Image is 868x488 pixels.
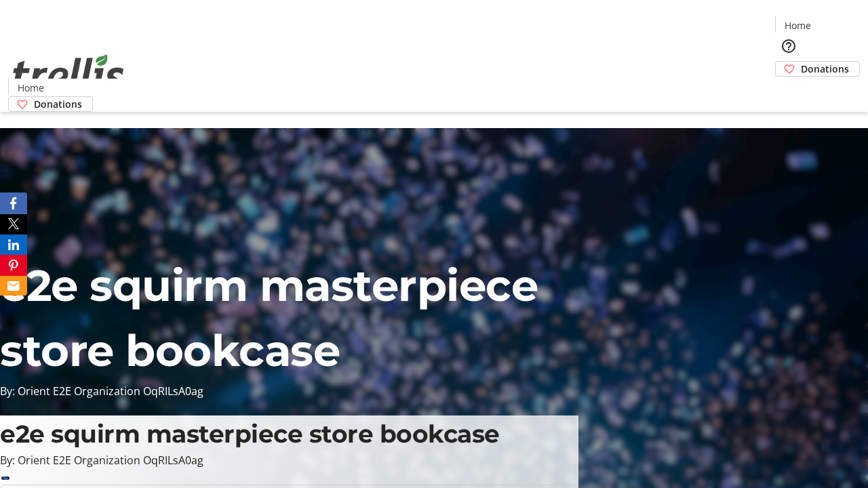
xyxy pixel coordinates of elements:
[8,96,93,112] a: Donations
[34,97,82,111] span: Donations
[775,77,802,104] button: Cart
[18,81,44,95] span: Home
[775,61,860,77] a: Donations
[8,39,129,107] img: Orient E2E Organization OqRILsA0ag's Logo
[801,62,849,76] span: Donations
[9,81,52,95] a: Home
[775,33,802,60] button: Help
[776,18,819,33] a: Home
[785,18,811,33] span: Home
